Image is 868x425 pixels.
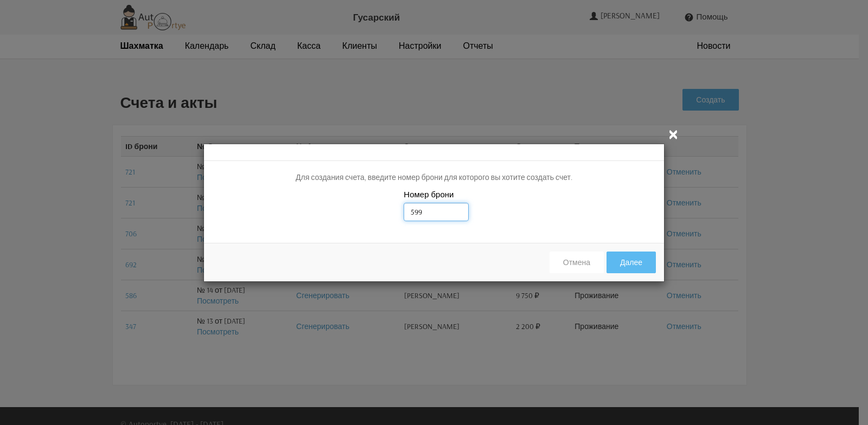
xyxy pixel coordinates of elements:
button: Закрыть [667,127,680,141]
p: Для создания счета, введите номер брони для которого вы хотите создать счет. [212,172,656,183]
i:  [667,127,680,140]
button: Далее [607,252,656,273]
label: Номер брони [404,189,454,200]
button: Отмена [550,252,604,273]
